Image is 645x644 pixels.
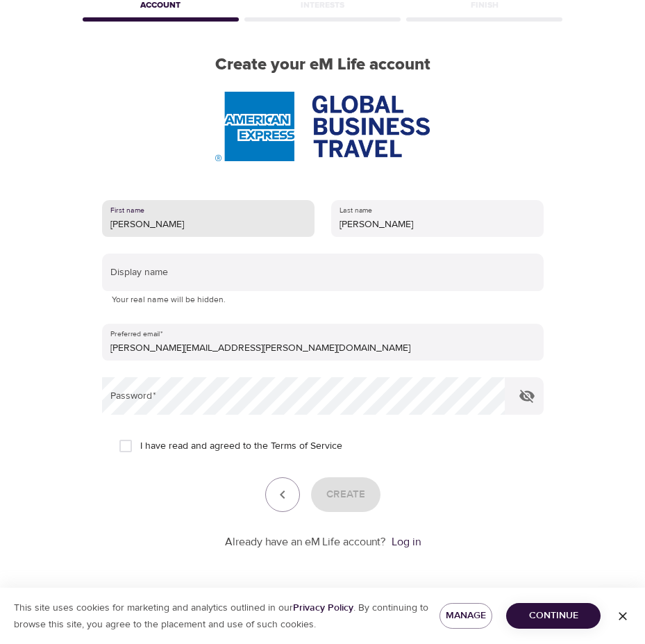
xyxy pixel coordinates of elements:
[293,602,353,614] a: Privacy Policy
[215,92,429,161] img: AmEx%20GBT%20logo.png
[112,293,534,307] p: Your real name will be hidden.
[140,439,342,454] span: I have read and agreed to the
[517,607,589,625] span: Continue
[451,607,482,625] span: Manage
[392,535,421,549] a: Log in
[506,603,601,629] button: Continue
[439,603,493,629] button: Manage
[271,439,342,454] a: Terms of Service
[80,55,566,75] h2: Create your eM Life account
[225,534,386,550] p: Already have an eM Life account?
